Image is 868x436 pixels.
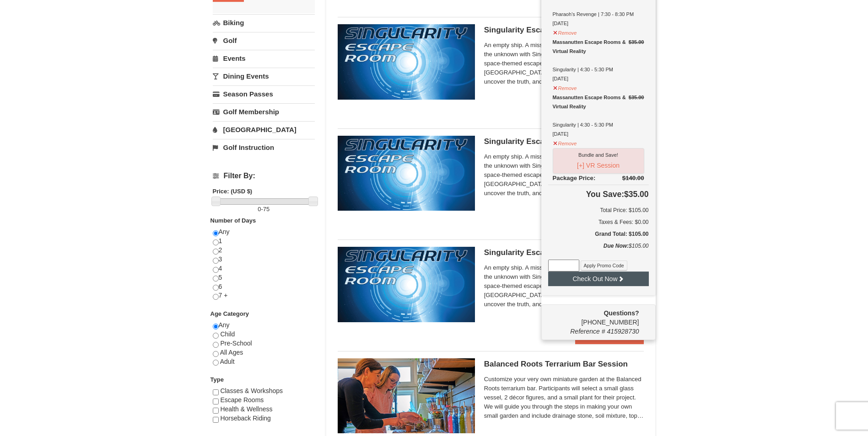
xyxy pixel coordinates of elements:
[213,139,315,156] a: Golf Instruction
[220,358,235,365] span: Adult
[213,85,315,102] a: Season Passes
[484,360,644,369] h5: Balanced Roots Terrarium Bar Session
[220,415,271,422] span: Horseback Riding
[548,218,649,227] div: Taxes & Fees: $0.00
[213,14,315,31] a: Biking
[548,308,639,326] span: [PHONE_NUMBER]
[213,68,315,85] a: Dining Events
[548,229,649,239] h5: Grand Total: $105.00
[220,340,252,347] span: Pre-School
[484,263,644,309] span: An empty ship. A missing crew. A mysterious AI. Step into the unknown with Singularity, Massanutt...
[607,328,639,335] span: 415928730
[213,172,315,180] h4: Filter By:
[220,387,283,394] span: Classes & Workshops
[629,95,644,100] del: $35.00
[553,93,644,111] div: Massanutten Escape Rooms & Virtual Reality
[553,175,596,181] span: Package Price:
[604,243,629,249] strong: Due Now:
[548,241,649,260] div: $105.00
[258,206,261,213] span: 0
[604,309,639,317] strong: Questions?
[484,41,644,86] span: An empty ship. A missing crew. A mysterious AI. Step into the unknown with Singularity, Massanutt...
[484,152,644,198] span: An empty ship. A missing crew. A mysterious AI. Step into the unknown with Singularity, Massanutt...
[553,37,644,56] div: Massanutten Escape Rooms & Virtual Reality
[213,103,315,120] a: Golf Membership
[338,247,475,322] img: 6619913-527-a9527fc8.jpg
[553,37,644,83] div: Singularity | 4:30 - 5:30 PM [DATE]
[629,39,644,45] del: $35.00
[555,150,642,160] div: Bundle and Save!
[570,328,605,335] span: Reference #
[220,330,235,338] span: Child
[586,190,624,199] span: You Save:
[553,137,577,148] button: Remove
[220,349,243,356] span: All Ages
[553,93,644,138] div: Singularity | 4:30 - 5:30 PM [DATE]
[210,310,249,317] strong: Age Category
[213,32,315,49] a: Golf
[553,81,577,93] button: Remove
[213,228,315,309] div: Any 1 2 3 4 5 6 7 +
[581,261,627,271] button: Apply Promo Code
[548,271,649,286] button: Check Out Now
[213,188,253,195] strong: Price: (USD $)
[210,217,256,224] strong: Number of Days
[555,160,642,171] button: [+] VR Session
[484,26,644,35] h5: Singularity Escape Room - Military
[484,137,644,146] h5: Singularity Escape Room - Gold Card
[553,26,577,37] button: Remove
[213,50,315,67] a: Events
[338,136,475,211] img: 6619913-513-94f1c799.jpg
[213,321,315,375] div: Any
[263,206,270,213] span: 75
[213,205,315,214] label: -
[548,190,649,199] h4: $35.00
[220,405,272,413] span: Health & Wellness
[210,376,224,383] strong: Type
[338,24,475,99] img: 6619913-520-2f5f5301.jpg
[622,175,644,181] del: $140.00
[484,375,644,420] span: Customize your very own miniature garden at the Balanced Roots terrarium bar. Participants will s...
[220,396,264,404] span: Escape Rooms
[548,206,649,215] h6: Total Price: $105.00
[213,121,315,138] a: [GEOGRAPHIC_DATA]
[484,248,644,257] h5: Singularity Escape Room - General Public
[338,358,475,433] img: 18871151-30-393e4332.jpg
